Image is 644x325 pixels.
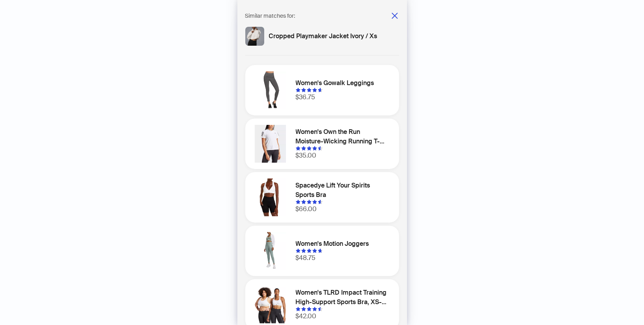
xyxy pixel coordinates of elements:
[301,88,306,93] span: star
[318,88,323,93] span: star
[312,200,317,204] span: star
[296,288,390,307] h1: Women's TLRD Impact Training High-Support Sports Bra, XS-4X
[307,249,312,253] span: star
[312,307,317,312] span: star
[296,127,390,146] h1: Women's Own the Run Moisture-Wicking Running T-Shirt
[296,312,317,320] span: $42.00
[245,12,295,20] span: Similar matches for:
[252,125,289,163] img: Women's Own the Run Moisture-Wicking Running T-Shirt
[252,286,289,323] img: Women's TLRD Impact Training High-Support Sports Bra, XS-4X
[318,200,323,204] span: star
[245,65,399,115] div: Women's Gowalk LeggingsWomen's Gowalk Leggings$36.75
[301,146,306,151] span: star
[252,71,289,109] img: Women's Gowalk Leggings
[296,205,317,213] span: $66.00
[296,151,317,160] span: $35.00
[296,249,301,253] span: star
[269,32,377,41] h1: Cropped Playmaker Jacket Ivory / Xs
[296,146,301,151] span: star
[296,249,323,253] div: 4.7778000831604 out of 5 stars
[312,146,317,151] span: star
[296,200,301,204] span: star
[307,200,312,204] span: star
[318,307,323,312] span: star
[307,307,312,312] span: star
[391,12,399,20] span: close
[296,254,316,262] span: $48.75
[296,307,323,312] div: 4.593599796295166 out of 5 stars
[296,307,301,312] span: star
[296,88,323,93] div: 4.704800128936768 out of 5 stars
[245,226,399,276] div: Women's Motion JoggersWomen's Motion Joggers$48.75
[245,172,399,223] div: Spacedye Lift Your Spirits Sports BraSpacedye Lift Your Spirits Sports Bra$66.00
[318,249,323,253] span: star
[301,200,306,204] span: star
[296,239,390,249] h1: Women's Motion Joggers
[301,249,306,253] span: star
[296,78,390,88] h1: Women's Gowalk Leggings
[252,232,289,270] img: Women's Motion Joggers
[245,27,264,46] img: Cropped Playmaker Jacket Ivory / Xs
[296,93,315,101] span: $36.75
[307,88,312,93] span: star
[318,146,323,151] span: star
[307,146,312,151] span: star
[245,119,399,169] div: Women's Own the Run Moisture-Wicking Running T-ShirtWomen's Own the Run Moisture-Wicking Running ...
[301,307,306,312] span: star
[296,88,301,93] span: star
[312,88,317,93] span: star
[296,181,390,200] h1: Spacedye Lift Your Spirits Sports Bra
[312,249,317,253] span: star
[296,146,323,151] div: 4.600900173187256 out of 5 stars
[296,200,323,204] div: 4.656400203704834 out of 5 stars
[252,178,289,216] img: Spacedye Lift Your Spirits Sports Bra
